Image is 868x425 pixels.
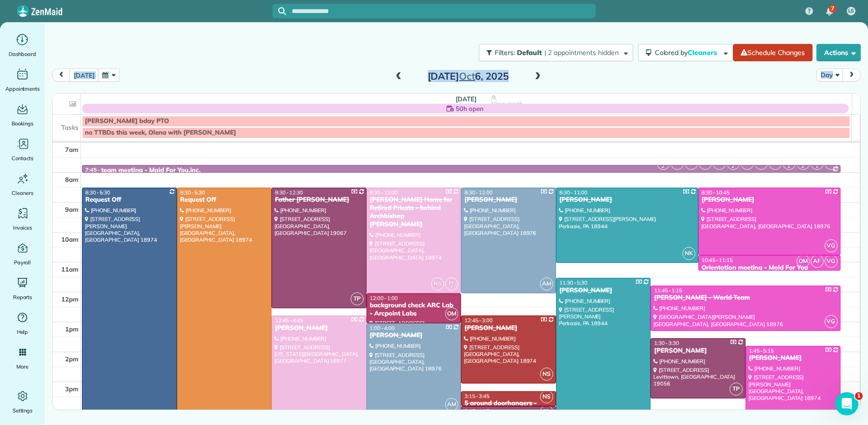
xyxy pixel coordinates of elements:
[101,166,201,175] div: team meeting - Maid For You,inc.
[61,235,79,243] span: 10am
[825,315,838,328] span: VG
[456,104,484,113] span: 50h open
[730,383,743,396] span: TP
[825,239,838,252] span: VG
[449,280,454,285] span: KF
[369,302,459,318] div: background check ARC Lab - Arcpoint Labs
[540,390,553,403] span: NS
[855,392,863,400] span: 1
[65,325,79,333] span: 1pm
[13,406,33,415] span: Settings
[688,48,719,57] span: Cleaners
[464,408,489,414] span: 3:45 - 4:15
[464,196,553,204] div: [PERSON_NAME]
[825,255,838,268] span: VG
[408,71,529,82] h2: [DATE] 6, 2025
[275,189,303,196] span: 8:30 - 12:30
[274,324,364,332] div: [PERSON_NAME]
[445,398,458,411] span: AM
[85,117,169,125] span: [PERSON_NAME] bday PTO
[701,264,838,272] div: Orientation meeting - Maid For You
[654,340,679,346] span: 1:30 - 3:30
[653,347,743,355] div: [PERSON_NAME]
[370,189,398,196] span: 8:30 - 12:00
[749,347,774,354] span: 1:45 - 5:15
[831,5,834,13] span: 7
[702,189,730,196] span: 8:30 - 10:45
[69,69,98,82] button: [DATE]
[464,399,553,416] div: 5 around doorhangers - Maid For You
[14,258,31,267] span: Payroll
[842,69,861,82] button: next
[835,392,858,415] iframe: Intercom live chat
[4,101,41,128] a: Bookings
[540,277,553,290] span: AM
[61,295,79,303] span: 12pm
[816,44,861,61] button: Actions
[65,355,79,363] span: 2pm
[464,393,489,399] span: 3:15 - 3:45
[517,48,542,57] span: Default
[61,265,79,273] span: 11am
[559,279,587,286] span: 11:30 - 5:30
[17,327,28,337] span: Help
[274,196,364,204] div: Father [PERSON_NAME]
[85,196,174,204] div: Request Off
[748,354,838,362] div: [PERSON_NAME]
[655,48,720,57] span: Colored by
[559,189,587,196] span: 8:30 - 11:00
[819,1,840,22] div: 7 unread notifications
[5,84,40,94] span: Appointments
[848,7,854,15] span: LS
[16,362,28,371] span: More
[445,307,458,320] span: OM
[702,257,733,263] span: 10:45 - 11:15
[797,255,810,268] span: OM
[275,317,303,324] span: 12:45 - 4:45
[783,162,795,171] small: 1
[4,310,41,337] a: Help
[431,277,444,290] span: NS
[446,283,458,292] small: 2
[13,292,32,302] span: Reports
[12,119,34,128] span: Bookings
[4,240,41,267] a: Payroll
[544,48,619,57] span: | 2 appointments hidden
[540,368,553,381] span: NS
[272,7,286,15] button: Focus search
[464,317,492,324] span: 12:45 - 3:00
[4,136,41,163] a: Contacts
[12,153,33,163] span: Contacts
[638,44,733,61] button: Colored byCleaners
[351,292,364,305] span: TP
[370,325,395,331] span: 1:00 - 4:00
[369,196,459,229] div: [PERSON_NAME] Home for Retired Priests - behind Archbishop [PERSON_NAME]
[13,223,32,233] span: Invoices
[559,196,695,204] div: [PERSON_NAME]
[811,162,823,171] small: 1
[811,255,824,268] span: AF
[479,44,633,61] button: Filters: Default | 2 appointments hidden
[701,196,838,204] div: [PERSON_NAME]
[370,295,398,302] span: 12:00 - 1:00
[464,324,553,332] div: [PERSON_NAME]
[727,162,739,171] small: 2
[559,287,648,295] div: [PERSON_NAME]
[456,95,476,103] span: [DATE]
[733,44,813,61] a: Schedule Changes
[464,189,492,196] span: 8:30 - 12:00
[682,247,695,260] span: NK
[4,67,41,94] a: Appointments
[278,7,286,15] svg: Focus search
[4,206,41,233] a: Invoices
[4,171,41,198] a: Cleaners
[52,69,70,82] button: prev
[491,100,522,108] span: View week
[653,294,837,302] div: [PERSON_NAME] - World Team
[4,32,41,59] a: Dashboard
[657,162,669,171] small: 2
[797,162,809,171] small: 2
[65,385,79,393] span: 3pm
[654,287,682,294] span: 11:45 - 1:15
[495,48,515,57] span: Filters:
